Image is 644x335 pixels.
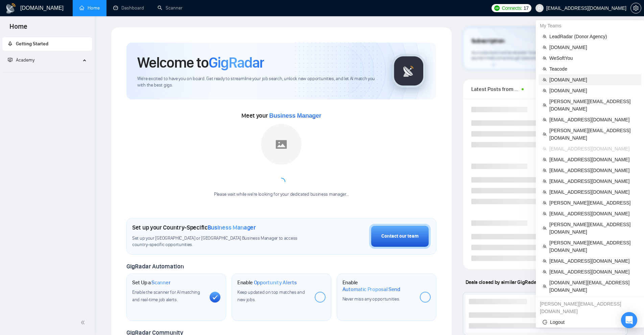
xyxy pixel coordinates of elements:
span: team [543,226,547,230]
span: Academy [16,57,34,63]
span: [EMAIL_ADDRESS][DOMAIN_NAME] [549,188,637,196]
span: [PERSON_NAME][EMAIL_ADDRESS][DOMAIN_NAME] [549,239,637,254]
span: team [543,244,547,248]
img: logo [5,3,16,14]
img: placeholder.png [261,124,302,165]
div: oleksandr.b+1@gigradar.io [536,298,644,317]
h1: Enable [342,279,414,292]
span: [EMAIL_ADDRESS][DOMAIN_NAME] [549,257,637,265]
button: Contact our team [369,224,431,249]
span: Business Manager [208,224,256,231]
span: team [543,168,547,172]
span: GigRadar Automation [126,263,184,270]
span: team [543,78,547,82]
span: WeSoftYou [549,54,637,62]
span: setting [631,5,641,11]
span: fund-projection-screen [8,57,13,62]
span: Business Manager [269,112,321,119]
span: [EMAIL_ADDRESS][DOMAIN_NAME] [549,116,637,123]
span: We're excited to have you on board. Get ready to streamline your job search, unlock new opportuni... [137,76,381,89]
span: loading [277,178,285,186]
span: logout [543,320,547,325]
span: Connects: [502,4,522,12]
span: rocket [8,41,13,46]
span: [EMAIL_ADDRESS][DOMAIN_NAME] [549,167,637,174]
span: team [543,67,547,71]
span: 17 [524,4,529,12]
span: Home [4,22,33,36]
h1: Set Up a [132,279,170,286]
li: Getting Started [2,37,92,51]
span: Set up your [GEOGRAPHIC_DATA] or [GEOGRAPHIC_DATA] Business Manager to access country-specific op... [132,235,311,248]
span: [EMAIL_ADDRESS][DOMAIN_NAME] [549,177,637,185]
img: upwork-logo.png [494,5,500,11]
span: LeadRadar (Donor Agency) [549,33,637,40]
span: team [543,34,547,39]
span: team [543,158,547,162]
span: [PERSON_NAME][EMAIL_ADDRESS][DOMAIN_NAME] [549,221,637,236]
span: [DOMAIN_NAME] [549,76,637,83]
div: Contact our team [381,233,419,240]
a: searchScanner [158,5,183,11]
a: homeHome [79,5,100,11]
div: Please wait while we're looking for your dedicated business manager... [210,191,353,198]
span: Your subscription will be renewed. To keep things running smoothly, make sure your payment method... [471,50,609,61]
a: setting [630,5,641,11]
span: [EMAIL_ADDRESS][DOMAIN_NAME] [549,268,637,276]
div: Open Intercom Messenger [621,312,637,328]
span: [EMAIL_ADDRESS][DOMAIN_NAME] [549,210,637,217]
span: [PERSON_NAME][EMAIL_ADDRESS] [549,199,637,207]
span: team [543,212,547,216]
span: team [543,190,547,194]
span: Academy [8,57,34,63]
span: team [543,284,547,288]
span: [EMAIL_ADDRESS][DOMAIN_NAME] [549,156,637,163]
span: [PERSON_NAME][EMAIL_ADDRESS][DOMAIN_NAME] [549,127,637,142]
span: double-left [80,319,87,326]
span: team [543,45,547,49]
h1: Set up your Country-Specific [132,224,256,231]
span: team [543,201,547,205]
span: user [537,6,542,10]
span: team [543,103,547,107]
span: team [543,270,547,274]
span: [EMAIL_ADDRESS][DOMAIN_NAME] [549,145,637,152]
span: Scanner [151,279,170,286]
a: dashboardDashboard [113,5,144,11]
span: [DOMAIN_NAME][EMAIL_ADDRESS][DOMAIN_NAME] [549,279,637,294]
span: GigRadar [209,53,264,72]
span: Automatic Proposal Send [342,286,400,293]
span: team [543,132,547,136]
span: [PERSON_NAME][EMAIL_ADDRESS][DOMAIN_NAME] [549,98,637,113]
span: team [543,118,547,122]
span: Subscription [471,35,505,47]
span: Logout [543,318,637,326]
img: gigradar-logo.png [392,54,426,88]
span: [DOMAIN_NAME] [549,87,637,94]
span: team [543,179,547,183]
span: team [543,56,547,60]
h1: Welcome to [137,53,264,72]
li: Academy Homepage [2,70,92,74]
span: [DOMAIN_NAME] [549,44,637,51]
span: Teacode [549,65,637,73]
button: setting [630,3,641,14]
span: Keep updated on top matches and new jobs. [237,289,305,303]
span: team [543,147,547,151]
span: Meet your [241,112,321,119]
div: My Teams [536,20,644,31]
span: Deals closed by similar GigRadar users [463,276,554,288]
span: Never miss any opportunities. [342,296,400,302]
span: Enable the scanner for AI matching and real-time job alerts. [132,289,200,303]
span: Opportunity Alerts [254,279,297,286]
h1: Enable [237,279,297,286]
span: team [543,89,547,93]
span: Latest Posts from the GigRadar Community [471,85,520,93]
span: team [543,259,547,263]
span: Getting Started [16,41,48,47]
